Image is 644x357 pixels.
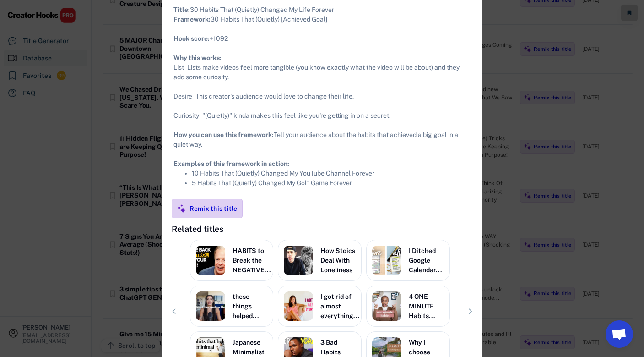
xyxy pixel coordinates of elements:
a: Open chat [606,320,633,348]
div: 4 ONE-MINUTE Habits... [409,292,444,321]
img: IDitchedGoogleCalendarandTimeBlockingHere-sWhy-MarianaVieira.jpg [372,246,401,275]
img: HowStoicsDealWithLoneliness-DailyStoic.jpg [284,246,313,275]
div: How Stoics Deal With Loneliness [320,246,356,275]
li: 10 Habits That (Quietly) Changed My YouTube Channel Forever [192,169,471,178]
strong: How you can use this framework: [173,131,274,138]
div: Remix this title [189,204,238,213]
strong: : [208,35,210,42]
strong: Hook score [173,35,208,42]
strong: Title: [173,6,190,13]
div: 30 Habits That (Quietly) Changed My Life Forever 30 Habits That (Quietly) [Achieved Goal] ​ +1092... [173,5,471,188]
div: I Ditched Google Calendar... [409,246,444,275]
div: HABITS to Break the NEGATIVE... [233,246,271,275]
li: 5 Habits That (Quietly) Changed My Golf Game Forever [192,178,471,188]
div: Related titles [172,223,223,235]
div: I got rid of almost everything... [320,292,360,321]
img: HABITStoBreaktheNEGATIVEProgrammingofYourMIND_JoeDispenza_Top10Rules-EvanCarmichael.jpg [196,246,225,275]
img: thesethingshelpedmeescapethematrix-LynetteAdkins.jpg [196,291,225,321]
div: these things helped... [233,292,268,321]
img: 4ONE-MINUTEHabitsThatSaveMe20HoursaWeek_TimeManagementForBusyPeople-DrAminaYonis.jpg [372,291,401,321]
strong: Framework: [173,16,211,23]
img: IgotridofalmosteverythingIown_Fromhoardingtominimalistliving-here-swhatI-velearnt_-JeanVoronkova.jpg [284,291,313,321]
img: MagicMajor%20%28Purple%29.svg [177,204,186,214]
strong: Examples of this framework in action: [173,160,289,167]
strong: Why this works: [173,54,222,61]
